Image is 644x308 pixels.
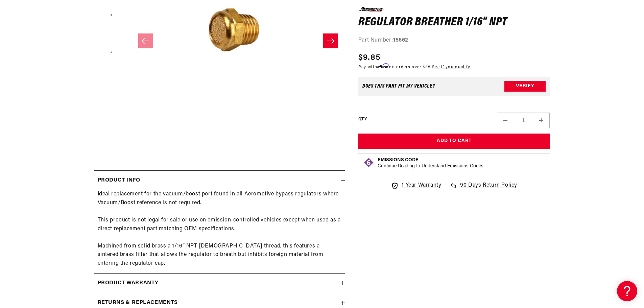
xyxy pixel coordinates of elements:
[98,279,159,288] h2: Product warranty
[363,157,374,168] img: Emissions code
[358,17,550,28] h1: Regulator Breather 1/16" NPT
[378,163,483,169] p: Continue Reading to Understand Emissions Codes
[94,190,345,268] div: Ideal replacement for the vacuum/boost port found in all Aeromotive bypass regulators where Vacuu...
[94,37,128,70] button: Load image 4 in gallery view
[358,51,381,64] span: $9.85
[432,65,470,69] a: See if you qualify - Learn more about Affirm Financing (opens in modal)
[362,84,435,89] div: Does This part fit My vehicle?
[460,181,517,197] span: 90 Days Return Policy
[377,63,389,68] span: Affirm
[378,157,483,169] button: Emissions CodeContinue Reading to Understand Emissions Codes
[323,33,338,48] button: Slide right
[98,176,140,185] h2: Product Info
[393,38,408,43] strong: 15662
[402,181,441,190] span: 1 Year Warranty
[358,64,471,70] p: Pay with on orders over $35.
[98,299,178,307] h2: Returns & replacements
[94,274,345,293] summary: Product warranty
[358,36,550,45] div: Part Number:
[358,134,550,149] button: Add to Cart
[449,181,517,197] a: 90 Days Return Policy
[504,81,546,92] button: Verify
[391,181,441,190] a: 1 Year Warranty
[138,33,153,48] button: Slide left
[94,171,345,190] summary: Product Info
[378,158,419,163] strong: Emissions Code
[358,117,367,122] label: QTY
